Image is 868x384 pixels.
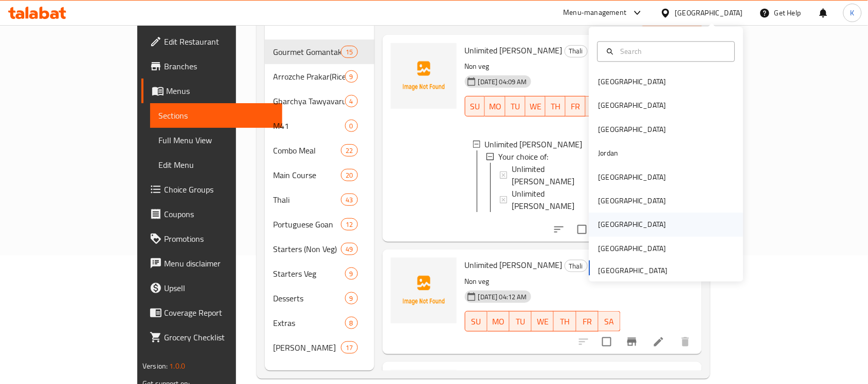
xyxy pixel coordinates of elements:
[599,311,621,332] button: SA
[164,208,274,220] span: Coupons
[603,314,617,329] span: SA
[586,96,606,117] button: SA
[510,99,521,114] span: TU
[141,29,282,54] a: Edit Restaurant
[164,257,274,270] span: Menu disclaimer
[265,64,374,89] div: Arrozche Prakar(Rice & [PERSON_NAME])9
[564,7,627,19] div: Menu-management
[341,46,357,58] div: items
[341,146,357,156] span: 22
[465,96,485,117] button: SU
[265,261,374,286] div: Starters Veg9
[469,99,481,114] span: SU
[550,99,562,114] span: TH
[141,300,282,325] a: Coverage Report
[469,314,483,329] span: SU
[265,163,374,187] div: Main Course20
[653,336,665,348] a: Edit menu item
[341,341,357,354] div: items
[599,243,666,254] div: [GEOGRAPHIC_DATA]
[150,128,282,152] a: Full Menu View
[341,47,357,57] span: 15
[536,314,550,329] span: WE
[465,311,487,332] button: SU
[576,311,599,332] button: FR
[164,331,274,343] span: Grocery Checklist
[570,99,582,114] span: FR
[465,275,621,288] p: Non veg
[341,244,357,254] span: 49
[341,218,357,231] div: items
[345,95,358,107] div: items
[265,40,374,64] div: Gourmet Gomantak15
[599,148,619,159] div: Jordan
[158,109,274,122] span: Sections
[599,171,666,183] div: [GEOGRAPHIC_DATA]
[265,286,374,311] div: Desserts9
[346,97,357,106] span: 4
[265,237,374,261] div: Starters (Non Veg)49
[265,187,374,212] div: Thali43
[273,292,345,304] span: Desserts
[141,177,282,202] a: Choice Groups
[492,314,505,329] span: MO
[510,311,532,332] button: TU
[141,226,282,251] a: Promotions
[150,152,282,177] a: Edit Menu
[341,220,357,229] span: 12
[673,330,698,354] button: delete
[150,103,282,128] a: Sections
[265,89,374,113] div: Gharchya Tawyavarun4
[341,170,357,180] span: 20
[565,45,587,57] span: Thali
[141,202,282,226] a: Coupons
[346,294,357,303] span: 9
[514,314,528,329] span: TU
[566,96,586,117] button: FR
[346,318,357,328] span: 8
[512,163,598,187] span: Unlimited [PERSON_NAME]
[345,267,358,280] div: items
[141,276,282,300] a: Upsell
[265,138,374,163] div: Combo Meal22
[273,169,341,181] span: Main Course
[474,77,531,87] span: [DATE] 04:09 AM
[345,120,358,132] div: items
[487,311,510,332] button: MO
[158,134,274,146] span: Full Menu View
[265,35,374,364] nav: Menu sections
[265,311,374,335] div: Extras8
[164,306,274,319] span: Coverage Report
[465,257,563,273] span: Unlimited [PERSON_NAME]
[565,260,588,272] div: Thali
[273,341,341,354] span: [PERSON_NAME]
[273,267,345,280] span: Starters Veg
[474,292,531,302] span: [DATE] 04:12 AM
[465,60,606,73] p: Non veg
[512,187,598,212] span: Unlimited [PERSON_NAME]
[273,46,341,58] span: Gourmet Gomantak
[596,331,618,353] span: Select to update
[526,96,546,117] button: WE
[485,96,505,117] button: MO
[391,43,457,109] img: Unlimited Bangara Thali
[565,260,587,272] span: Thali
[617,46,729,57] input: Search
[345,70,358,83] div: items
[273,317,345,329] span: Extras
[273,95,345,107] div: Gharchya Tawyavarun
[599,196,666,207] div: [GEOGRAPHIC_DATA]
[164,35,274,48] span: Edit Restaurant
[341,144,357,157] div: items
[273,218,341,231] span: Portuguese Goan
[273,120,345,132] span: M41
[391,258,457,323] img: Unlimited Tawa Fry
[599,219,666,231] div: [GEOGRAPHIC_DATA]
[851,7,855,18] span: K
[345,317,358,329] div: items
